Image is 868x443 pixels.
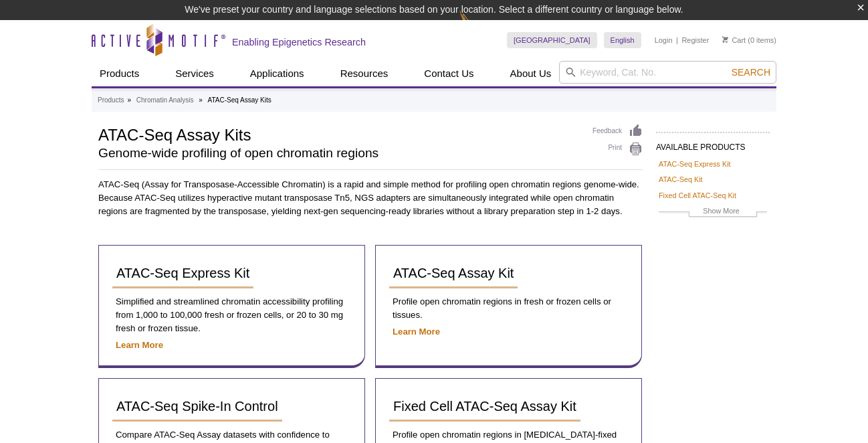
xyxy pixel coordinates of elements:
[332,61,397,86] a: Resources
[728,66,774,78] button: Search
[459,10,495,41] img: Change Here
[389,295,628,322] p: Profile open chromatin regions in fresh or frozen cells or tissues.
[604,32,641,48] a: English
[732,67,770,78] span: Search
[92,61,147,86] a: Products
[559,61,776,84] input: Keyword, Cat. No.
[393,327,440,337] a: Learn More
[659,205,767,220] a: Show More
[592,142,643,157] a: Print
[232,36,366,48] h2: Enabling Epigenetics Research
[655,35,673,45] a: Login
[127,96,131,104] li: »
[208,96,272,104] li: ATAC-Seq Assay Kits
[659,158,731,170] a: ATAC-Seq Express Kit
[98,124,579,144] h1: ATAC-Seq Assay Kits
[136,94,194,106] a: Chromatin Analysis
[116,399,278,414] span: ATAC-Seq Spike-In Control
[722,36,728,43] img: Your Cart
[98,147,579,159] h2: Genome-wide profiling of open chromatin regions
[416,61,481,86] a: Contact Us
[393,399,576,414] span: Fixed Cell ATAC-Seq Assay Kit
[112,259,253,288] a: ATAC-Seq Express Kit
[659,173,703,185] a: ATAC-Seq Kit
[389,392,580,422] a: Fixed Cell ATAC-Seq Assay Kit
[681,35,709,45] a: Register
[112,392,282,422] a: ATAC-Seq Spike-In Control
[393,266,514,280] span: ATAC-Seq Assay Kit
[656,132,770,156] h2: AVAILABLE PRODUCTS
[167,61,222,86] a: Services
[199,96,203,104] li: »
[507,32,597,48] a: [GEOGRAPHIC_DATA]
[722,35,746,45] a: Cart
[242,61,312,86] a: Applications
[389,259,518,288] a: ATAC-Seq Assay Kit
[592,124,643,139] a: Feedback
[659,189,736,201] a: Fixed Cell ATAC-Seq Kit
[722,32,776,48] li: (0 items)
[112,295,351,335] p: Simplified and streamlined chromatin accessibility profiling from 1,000 to 100,000 fresh or froze...
[502,61,560,86] a: About Us
[116,266,249,280] span: ATAC-Seq Express Kit
[116,340,163,350] a: Learn More
[676,32,678,48] li: |
[98,178,643,218] p: ATAC-Seq (Assay for Transposase-Accessible Chromatin) is a rapid and simple method for profiling ...
[98,94,124,106] a: Products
